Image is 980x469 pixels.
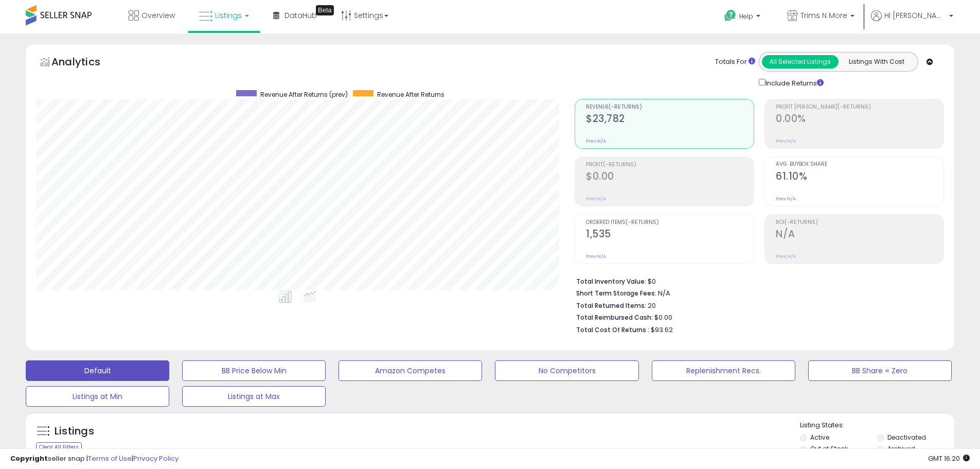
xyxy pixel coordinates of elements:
[654,312,672,322] span: $0.00
[586,253,606,259] small: Prev: N/A
[776,113,943,127] h2: 0.00%
[338,360,482,381] button: Amazon Competes
[284,10,317,21] span: DataHub
[776,104,943,110] span: Profit [PERSON_NAME]
[810,444,848,453] label: Out of Stock
[652,360,795,381] button: Replenishment Recs.
[808,360,952,381] button: BB Share = Zero
[260,90,348,99] span: Revenue After Returns (prev)
[751,77,836,89] div: Include Returns
[871,10,953,33] a: Hi [PERSON_NAME]
[626,219,659,225] b: (-Returns)
[776,196,796,202] small: Prev: N/A
[838,55,915,68] button: Listings With Cost
[26,386,169,407] button: Listings at Min
[55,424,94,439] h5: Listings
[776,138,796,144] small: Prev: N/A
[576,313,653,322] b: Total Reimbursed Cash:
[576,274,936,287] li: $0
[586,228,754,242] h2: 1,535
[88,454,132,463] a: Terms of Use
[776,162,943,167] span: Avg. Buybox Share
[586,196,606,202] small: Prev: N/A
[576,277,646,286] b: Total Inventory Value:
[36,442,82,452] div: Clear All Filters
[648,301,656,310] span: 20
[724,9,737,22] i: Get Help
[586,104,754,110] span: Revenue
[603,162,636,167] b: (-Returns)
[586,170,754,184] h2: $0.00
[215,10,242,21] span: Listings
[586,113,754,127] h2: $23,782
[495,360,638,381] button: No Competitors
[716,2,771,33] a: Help
[316,5,334,15] div: Tooltip anchor
[887,444,915,453] label: Archived
[776,219,943,225] span: ROI
[377,90,444,99] span: Revenue After Returns
[776,228,943,242] h2: N/A
[838,104,871,110] b: (-Returns)
[776,253,796,259] small: Prev: N/A
[576,325,649,334] b: Total Cost Of Returns :
[800,10,847,21] span: Trims N More
[586,138,606,144] small: Prev: N/A
[884,10,946,21] span: Hi [PERSON_NAME]
[51,55,120,72] h5: Analytics
[141,10,175,21] span: Overview
[10,454,179,464] div: seller snap | |
[182,386,326,407] button: Listings at Max
[658,288,670,298] span: N/A
[715,57,755,67] div: Totals For
[576,289,656,298] b: Short Term Storage Fees:
[182,360,326,381] button: BB Price Below Min
[762,55,839,68] button: All Selected Listings
[785,219,818,225] b: (-Returns)
[586,162,754,167] span: Profit
[133,454,179,463] a: Privacy Policy
[586,219,754,225] span: Ordered Items
[10,454,48,463] strong: Copyright
[576,301,646,310] b: Total Returned Items:
[26,360,169,381] button: Default
[739,12,753,21] span: Help
[609,104,642,110] b: (-Returns)
[800,421,954,430] p: Listing States:
[651,325,673,335] span: $93.62
[928,454,970,463] span: 2025-08-17 16:20 GMT
[887,433,926,442] label: Deactivated
[776,170,943,184] h2: 61.10%
[810,433,829,442] label: Active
